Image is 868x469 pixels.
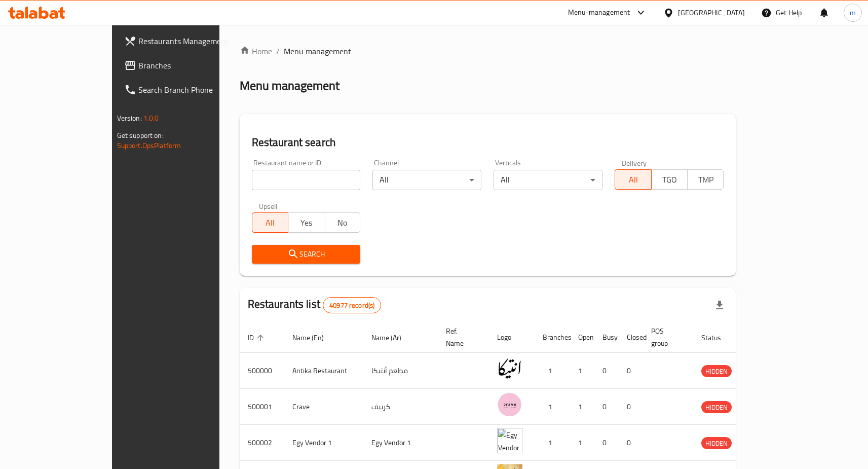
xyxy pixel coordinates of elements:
h2: Menu management [240,78,339,94]
span: Name (Ar) [371,332,414,344]
td: Antika Restaurant [284,353,363,389]
span: Search Branch Phone [138,84,249,96]
span: All [619,172,647,187]
td: 500001 [240,389,284,425]
td: كرييف [363,389,438,425]
a: Search Branch Phone [116,78,257,102]
span: Status [701,332,734,344]
span: ID [248,332,267,344]
img: Crave [497,392,522,417]
div: All [372,170,481,190]
span: Yes [292,215,320,230]
div: HIDDEN [701,365,732,377]
span: m [850,7,856,18]
td: 0 [594,353,619,389]
span: Ref. Name [446,325,477,349]
a: Restaurants Management [116,29,257,53]
td: 1 [570,425,594,461]
td: 500002 [240,425,284,461]
th: Open [570,322,594,353]
td: 0 [619,353,643,389]
h2: Restaurants list [248,297,382,313]
td: مطعم أنتيكا [363,353,438,389]
button: No [324,212,360,233]
span: TGO [656,172,684,187]
span: HIDDEN [701,366,732,377]
div: [GEOGRAPHIC_DATA] [678,7,745,18]
span: Search [260,248,353,261]
td: 0 [619,389,643,425]
td: 1 [535,389,570,425]
button: TMP [687,169,724,190]
label: Upsell [259,202,278,209]
td: 1 [570,389,594,425]
img: Egy Vendor 1 [497,428,522,453]
span: 40977 record(s) [323,301,381,310]
span: Name (En) [292,332,337,344]
li: / [276,45,280,57]
div: All [494,170,602,190]
span: HIDDEN [701,438,732,449]
span: POS group [651,325,681,349]
span: Version: [117,112,142,125]
span: Menu management [284,45,351,57]
div: Total records count [323,297,381,313]
div: Menu-management [568,7,630,19]
div: Export file [707,293,732,317]
button: Yes [288,212,324,233]
th: Logo [489,322,535,353]
td: 0 [619,425,643,461]
img: Antika Restaurant [497,356,522,381]
button: All [615,169,651,190]
span: No [328,215,356,230]
td: 500000 [240,353,284,389]
td: 1 [535,353,570,389]
span: All [256,215,284,230]
div: HIDDEN [701,437,732,449]
span: Branches [138,59,249,71]
nav: breadcrumb [240,45,736,57]
td: 1 [535,425,570,461]
td: 0 [594,425,619,461]
td: Egy Vendor 1 [363,425,438,461]
td: Crave [284,389,363,425]
th: Closed [619,322,643,353]
button: TGO [651,169,688,190]
td: Egy Vendor 1 [284,425,363,461]
input: Search for restaurant name or ID.. [252,170,361,190]
span: Get support on: [117,129,164,142]
span: 1.0.0 [143,112,159,125]
a: Support.OpsPlatform [117,139,181,152]
span: TMP [692,172,720,187]
a: Branches [116,53,257,78]
h2: Restaurant search [252,135,724,150]
th: Busy [594,322,619,353]
td: 0 [594,389,619,425]
span: Restaurants Management [138,35,249,47]
td: 1 [570,353,594,389]
button: All [252,212,288,233]
button: Search [252,245,361,264]
label: Delivery [622,159,647,166]
span: HIDDEN [701,402,732,413]
th: Branches [535,322,570,353]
